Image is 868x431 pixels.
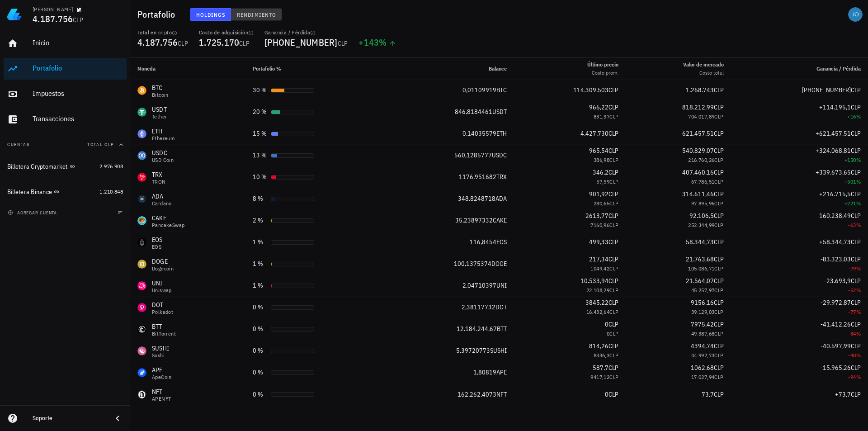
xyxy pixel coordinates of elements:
span: 1062,68 [691,364,714,372]
span: 831,37 [594,113,609,120]
span: CLP [609,374,618,380]
span: CLP [609,147,618,155]
span: CLP [851,390,861,398]
span: CLP [609,200,618,207]
div: Dogecoin [152,266,174,271]
span: 0 [605,390,609,398]
span: 58.344,73 [686,238,714,246]
span: NFT [496,390,507,398]
span: 346,2 [593,168,609,176]
div: 1 % [253,237,267,247]
div: avatar [848,7,863,22]
span: 39.129,03 [691,308,715,315]
div: Ganancia / Pérdida [264,29,348,36]
span: USDC [492,151,507,159]
span: 621.457,51 [682,129,714,137]
div: Costo prom. [587,69,618,77]
span: 540.829,07 [682,147,714,155]
span: % [856,265,861,272]
div: 20 % [253,107,267,117]
h1: Portafolio [137,7,179,22]
span: 2,04710397 [462,281,496,289]
span: Ganancia / Pérdida [816,65,861,72]
button: agregar cuenta [5,208,61,217]
span: CLP [714,113,723,120]
img: LedgiFi [7,7,22,22]
div: ETH [152,127,175,136]
span: CLP [714,222,723,228]
div: 1 % [253,259,267,269]
div: CAKE [152,213,184,223]
div: Polkadot [152,309,173,315]
div: 10 % [253,172,267,182]
button: CuentasTotal CLP [4,134,127,156]
span: +324.068,81 [816,147,851,155]
div: 1 % [253,281,267,290]
span: CLP [609,212,618,220]
div: SUSHI [152,344,169,353]
span: CLP [609,265,618,272]
span: 73,7 [702,390,714,398]
div: PancakeSwap [152,223,184,228]
span: DOGE [491,260,507,268]
div: SUSHI-icon [137,346,146,355]
span: CLP [714,364,724,372]
span: 314.611,46 [682,190,714,198]
div: BTC [152,83,169,92]
div: Tether [152,114,167,119]
span: % [856,178,861,185]
div: DOGE-icon [137,260,146,269]
a: Transacciones [4,109,127,130]
div: 0 % [253,324,267,334]
span: % [856,156,861,163]
span: EOS [496,238,507,246]
a: Billetera Binance 1.210.848 [4,181,127,203]
span: CLP [609,352,618,359]
div: Soporte [33,415,105,422]
span: CLP [714,255,724,263]
div: Ethereum [152,136,175,141]
span: CLP [609,287,618,294]
span: CLP [73,16,83,24]
span: CLP [609,190,618,198]
a: Billetera Cryptomarket 2.976.908 [4,156,127,177]
span: 1.268.743 [686,86,714,94]
span: CLP [609,86,618,94]
div: -63 [738,221,861,230]
div: TRX-icon [137,173,146,182]
span: +73,7 [835,390,851,398]
span: 216.760,26 [688,156,714,163]
span: % [856,330,861,337]
span: 17.027,94 [691,374,715,380]
span: ADA [495,194,507,203]
span: 2613,77 [585,212,609,220]
span: Rendimiento [236,11,276,18]
span: CLP [609,364,618,372]
span: Total CLP [87,142,114,147]
span: Holdings [196,11,226,18]
div: EOS [152,235,163,244]
span: % [856,308,861,315]
span: CLP [851,168,861,176]
span: CLP [714,190,724,198]
span: CLP [714,287,723,294]
span: 3845,22 [585,298,609,307]
button: Rendimiento [231,8,282,21]
span: Portafolio % [253,65,281,72]
span: 7160,96 [590,222,609,228]
a: Inicio [4,33,127,54]
span: +621.457,51 [816,129,851,137]
div: Cardano [152,201,172,206]
span: CLP [714,342,724,350]
div: ADA-icon [137,194,146,204]
div: DOT-icon [137,303,146,312]
div: TRON [152,179,166,185]
span: -29.972,87 [821,298,851,307]
span: CLP [714,277,724,285]
span: CLP [609,238,618,246]
span: 846,8184461 [455,108,492,116]
span: [PHONE_NUMBER] [802,86,851,94]
span: CLP [178,39,188,47]
span: 21.564,07 [686,277,714,285]
span: 252.344,99 [688,222,714,228]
